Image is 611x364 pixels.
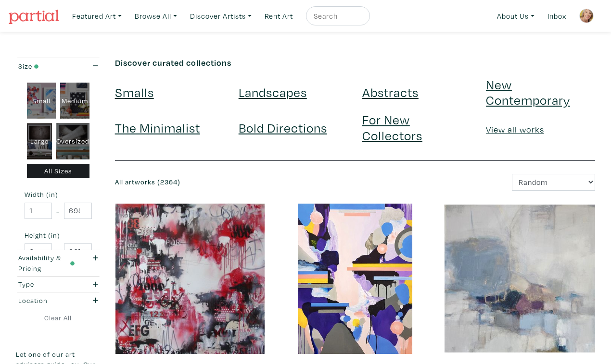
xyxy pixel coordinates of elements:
[68,6,126,26] a: Featured Art
[115,178,348,186] h6: All artworks (2364)
[579,9,594,23] img: phpThumb.php
[27,164,90,179] div: All Sizes
[16,277,101,292] button: Type
[543,6,571,26] a: Inbox
[115,84,154,100] a: Smalls
[362,84,419,100] a: Abstracts
[16,313,101,323] a: Clear All
[486,76,570,108] a: New Contemporary
[18,279,75,290] div: Type
[486,124,544,135] a: View all works
[16,292,101,308] button: Location
[25,232,92,239] small: Height (in)
[27,123,52,159] div: Large
[239,119,327,136] a: Bold Directions
[18,253,75,273] div: Availability & Pricing
[16,250,101,276] button: Availability & Pricing
[260,6,297,26] a: Rent Art
[18,61,75,72] div: Size
[130,6,181,26] a: Browse All
[362,111,422,143] a: For New Collectors
[56,123,89,159] div: Oversized
[56,245,60,258] span: -
[186,6,256,26] a: Discover Artists
[313,10,361,22] input: Search
[239,84,307,100] a: Landscapes
[18,295,75,306] div: Location
[115,119,200,136] a: The Minimalist
[27,83,56,119] div: Small
[25,191,92,198] small: Width (in)
[493,6,539,26] a: About Us
[115,58,595,68] h6: Discover curated collections
[60,83,89,119] div: Medium
[56,205,60,218] span: -
[16,58,101,74] button: Size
